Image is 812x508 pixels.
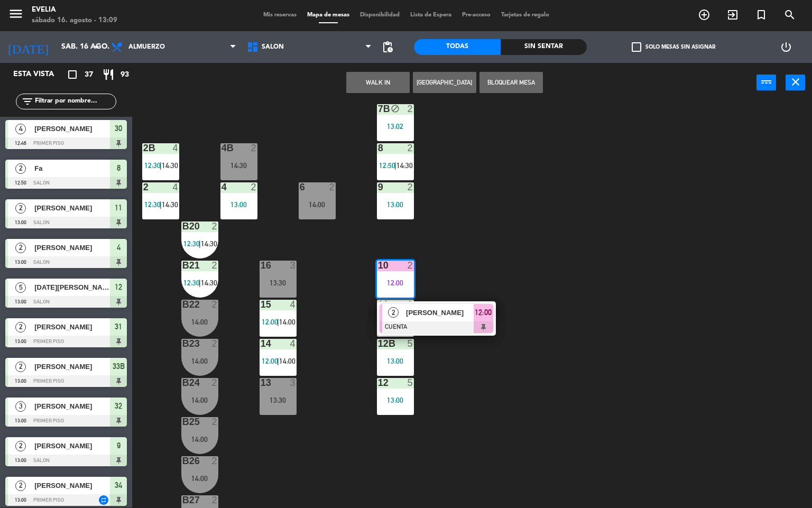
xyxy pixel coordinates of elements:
[279,318,296,326] span: 14:00
[377,279,414,287] div: 12:00
[496,12,555,18] span: Tarjetas de regalo
[355,12,405,18] span: Disponibilidad
[15,322,26,332] span: 2
[201,279,217,287] span: 14:30
[15,481,26,491] span: 2
[21,95,34,108] i: filter_list
[34,282,110,293] span: [DATE][PERSON_NAME]
[34,321,110,332] span: [PERSON_NAME]
[162,161,178,170] span: 14:30
[173,182,179,192] div: 4
[182,300,183,309] div: B22
[299,201,336,208] div: 14:00
[760,76,773,88] i: power_input
[182,261,183,270] div: B21
[34,361,110,372] span: [PERSON_NAME]
[182,495,183,505] div: B27
[408,104,414,114] div: 2
[783,8,796,21] i: search
[222,143,222,153] div: 4B
[34,440,110,451] span: [PERSON_NAME]
[117,162,121,174] span: 8
[789,76,802,88] i: close
[377,123,414,130] div: 13:02
[329,182,336,192] div: 2
[212,221,218,231] div: 2
[220,162,257,169] div: 14:30
[15,362,26,372] span: 2
[408,378,414,387] div: 5
[251,182,257,192] div: 2
[115,479,122,492] span: 34
[160,200,162,209] span: |
[290,261,297,270] div: 3
[377,201,414,208] div: 13:00
[260,279,297,287] div: 13:30
[212,261,218,270] div: 2
[34,401,110,412] span: [PERSON_NAME]
[121,69,129,81] span: 93
[388,307,399,318] span: 2
[183,239,200,248] span: 12:30
[15,243,26,253] span: 2
[277,318,279,326] span: |
[479,72,543,93] button: Bloquear Mesa
[408,339,414,348] div: 5
[698,8,710,21] i: add_circle_outline
[85,69,93,81] span: 37
[726,8,739,21] i: exit_to_app
[290,339,297,348] div: 4
[115,400,122,412] span: 32
[377,396,414,404] div: 13:00
[144,161,161,170] span: 12:30
[182,456,183,466] div: B26
[32,15,117,26] div: sábado 16. agosto - 13:09
[381,41,394,53] span: pending_actions
[396,161,413,170] span: 14:30
[8,6,24,25] button: menu
[181,396,218,404] div: 14:00
[182,221,183,231] div: B20
[5,68,76,81] div: Esta vista
[15,282,26,293] span: 5
[115,201,122,214] span: 11
[212,339,218,348] div: 2
[756,75,776,90] button: power_input
[406,307,474,318] span: [PERSON_NAME]
[632,42,641,52] span: check_box_outline_blank
[501,39,587,55] div: Sin sentar
[15,124,26,134] span: 4
[632,42,715,52] label: Solo mesas sin asignar
[181,318,218,326] div: 14:00
[34,123,110,134] span: [PERSON_NAME]
[144,200,161,209] span: 12:30
[408,261,414,270] div: 2
[262,357,278,365] span: 12:00
[8,6,24,22] i: menu
[128,43,165,51] span: Almuerzo
[199,279,201,287] span: |
[34,480,110,491] span: [PERSON_NAME]
[377,357,414,365] div: 13:00
[300,182,300,192] div: 6
[755,8,768,21] i: turned_in_not
[408,182,414,192] div: 2
[346,72,410,93] button: WALK IN
[15,441,26,451] span: 2
[251,143,257,153] div: 2
[279,357,296,365] span: 14:00
[160,161,162,170] span: |
[475,306,492,319] span: 12:00
[457,12,496,18] span: Pre-acceso
[408,300,414,309] div: 2
[183,279,200,287] span: 12:30
[212,378,218,387] div: 2
[66,68,79,81] i: crop_square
